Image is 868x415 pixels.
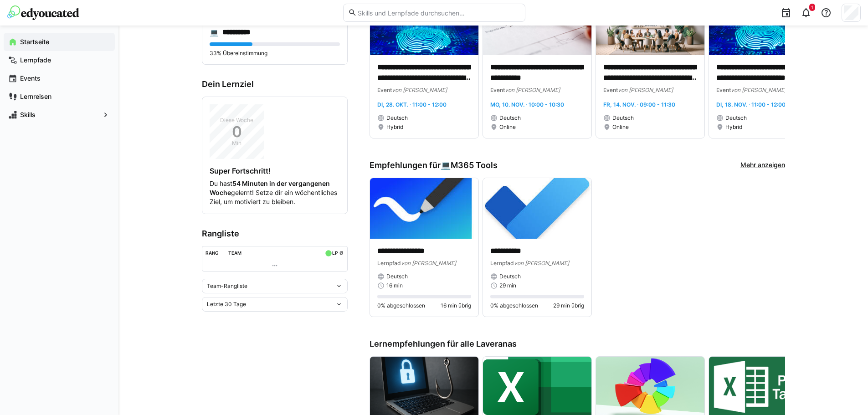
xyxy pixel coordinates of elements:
[210,179,330,196] strong: 54 Minuten in der vergangenen Woche
[207,282,247,290] span: Team-Rangliste
[603,101,675,108] span: Fr, 14. Nov. · 09:00 - 11:30
[228,250,241,256] div: Team
[377,101,447,108] span: Di, 28. Okt. · 11:00 - 12:00
[811,5,813,10] span: 1
[210,166,340,175] h4: Super Fortschritt!
[370,339,785,349] h3: Lernempfehlungen für alle Laveranas
[377,87,392,93] span: Event
[499,114,521,122] span: Deutsch
[731,87,786,93] span: von [PERSON_NAME]
[386,114,408,122] span: Deutsch
[370,178,478,239] img: image
[357,9,520,17] input: Skills und Lernpfade durchsuchen…
[401,260,456,266] span: von [PERSON_NAME]
[377,260,401,266] span: Lernpfad
[490,302,538,309] span: 0% abgeschlossen
[210,28,219,37] div: 💻️
[716,101,786,108] span: Di, 18. Nov. · 11:00 - 12:00
[210,50,340,57] p: 33% Übereinstimmung
[202,79,348,89] h3: Dein Lernziel
[202,229,348,239] h3: Rangliste
[499,273,521,280] span: Deutsch
[386,273,408,280] span: Deutsch
[505,87,560,93] span: von [PERSON_NAME]
[210,179,340,206] p: Du hast gelernt! Setze dir ein wöchentliches Ziel, um motiviert zu bleiben.
[725,114,747,122] span: Deutsch
[386,282,403,289] span: 16 min
[553,302,584,309] span: 29 min übrig
[725,123,742,131] span: Hybrid
[612,114,634,122] span: Deutsch
[339,248,344,256] a: ø
[386,123,403,131] span: Hybrid
[499,123,516,131] span: Online
[740,160,785,170] a: Mehr anzeigen
[332,250,338,256] div: LP
[716,87,731,93] span: Event
[392,87,447,93] span: von [PERSON_NAME]
[441,160,498,170] div: 💻️
[377,302,425,309] span: 0% abgeschlossen
[603,87,618,93] span: Event
[483,178,591,239] img: image
[612,123,629,131] span: Online
[205,250,219,256] div: Rang
[499,282,516,289] span: 29 min
[514,260,569,266] span: von [PERSON_NAME]
[490,101,564,108] span: Mo, 10. Nov. · 10:00 - 10:30
[490,87,505,93] span: Event
[490,260,514,266] span: Lernpfad
[370,160,498,170] h3: Empfehlungen für
[207,301,246,308] span: Letzte 30 Tage
[451,160,498,170] span: M365 Tools
[441,302,471,309] span: 16 min übrig
[618,87,673,93] span: von [PERSON_NAME]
